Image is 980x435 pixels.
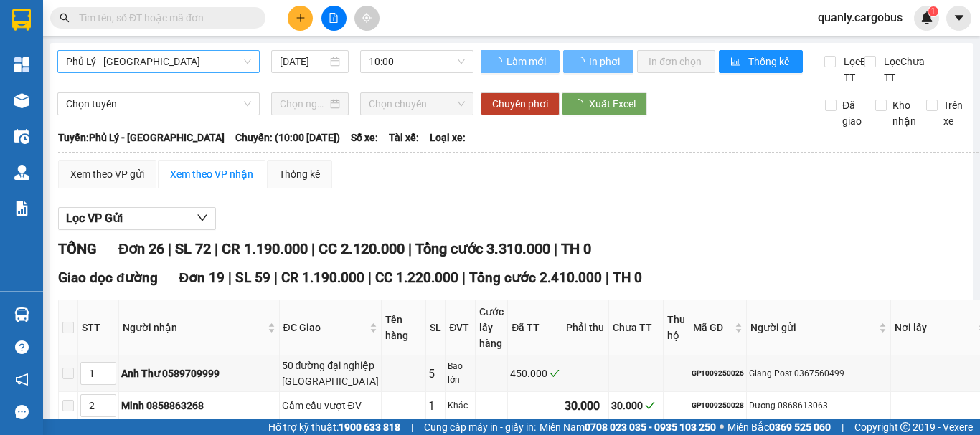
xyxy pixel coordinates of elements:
span: ĐC Giao [283,320,367,335]
strong: 1900 633 818 [339,421,400,433]
span: Chọn tuyến [66,93,251,115]
strong: 0708 023 035 - 0935 103 250 [585,421,716,433]
span: Đơn 26 [118,240,164,257]
div: Xem theo VP nhận [170,166,253,182]
th: Chưa TT [609,300,664,355]
span: check [550,368,560,378]
div: Dương 0868613063 [749,399,888,413]
span: CC 1.220.000 [375,269,458,286]
button: aim [354,6,380,31]
button: Chuyển phơi [481,92,560,115]
th: Phải thu [562,300,609,355]
img: logo [8,66,19,133]
span: loading [573,99,589,109]
span: bar-chart [730,57,743,68]
span: In phơi [589,54,622,70]
span: CR 1.190.000 [281,269,364,286]
th: Tên hàng [382,300,427,355]
div: Gầm cầu vượt ĐV [282,398,379,414]
span: Người nhận [123,320,265,335]
div: 5 [428,365,443,383]
span: plus [296,13,306,23]
div: Anh Thư 0589709999 [121,365,277,381]
span: | [411,419,413,435]
span: Lọc Đã TT [838,54,875,85]
div: GP1009250028 [692,400,744,411]
input: Chọn ngày [280,96,327,112]
span: Lọc Chưa TT [878,54,927,85]
div: 1 [428,397,443,415]
td: GP1009250028 [689,392,747,420]
th: STT [78,300,119,355]
span: check [645,401,655,411]
span: | [606,269,609,286]
span: | [274,269,278,286]
span: Tài xế: [389,130,419,145]
span: quanly.cargobus [806,9,914,27]
th: ĐVT [446,300,476,355]
span: Trên xe [938,97,969,129]
span: Đơn 19 [179,269,225,286]
div: Xem theo VP gửi [70,166,144,182]
span: Giao dọc đường [58,269,158,286]
span: SL 59 [235,269,270,286]
th: SL [426,300,446,355]
span: question-circle [15,340,29,354]
span: Miền Nam [540,419,716,435]
span: ⚪️ [720,424,724,430]
th: Cước lấy hàng [476,300,508,355]
div: Giang Post 0367560499 [749,367,888,381]
span: loading [492,57,504,67]
button: bar-chartThống kê [719,50,803,73]
span: | [554,240,557,257]
span: Mã GD [693,320,732,335]
span: Cung cấp máy in - giấy in: [424,419,536,435]
span: aim [362,13,372,23]
div: 450.000 [510,365,560,381]
button: plus [288,6,313,31]
div: 50 đường đại nghiệp [GEOGRAPHIC_DATA] [282,358,379,389]
span: Thống kê [748,54,791,70]
img: warehouse-icon [14,165,29,180]
span: TH 0 [613,269,642,286]
span: Làm mới [507,54,548,70]
button: In phơi [563,50,633,73]
div: Thống kê [279,166,320,182]
th: Thu hộ [664,300,689,355]
span: 10:00 [369,51,465,72]
span: file-add [329,13,339,23]
div: Minh 0858863268 [121,398,277,414]
span: | [168,240,171,257]
span: 835 Giải Phóng, Giáp Bát [30,29,157,42]
button: file-add [321,6,347,31]
b: Tuyến: Phủ Lý - [GEOGRAPHIC_DATA] [58,132,225,143]
span: Lọc VP Gửi [66,209,123,227]
button: Xuất Excel [562,92,647,115]
img: logo-vxr [12,9,31,31]
span: | [215,240,218,257]
div: Bao lớn [448,360,473,387]
button: In đơn chọn [637,50,715,73]
span: | [842,419,844,435]
div: Khác [448,399,473,413]
span: Chọn chuyến [369,93,465,115]
strong: PHIẾU GỬI HÀNG: [GEOGRAPHIC_DATA] - [GEOGRAPHIC_DATA] [20,72,164,135]
div: 30.000 [611,398,661,414]
img: warehouse-icon [14,93,29,108]
span: | [368,269,372,286]
img: solution-icon [14,201,29,216]
span: Số xe: [351,130,378,145]
span: Loại xe: [430,130,466,145]
span: Fanpage: CargobusMK - Hotline/Zalo: 082.3.29.22.29 [24,44,161,70]
span: Miền Bắc [727,419,831,435]
span: Cargobus MK [39,7,145,26]
strong: 0369 525 060 [769,421,831,433]
span: notification [15,373,29,386]
span: GP1209250002 [166,102,251,117]
button: Làm mới [481,50,560,73]
span: Phủ Lý - Hà Nội [66,51,251,72]
span: copyright [900,422,910,432]
input: 12/09/2025 [280,54,327,70]
span: Người gửi [750,320,876,335]
span: down [197,212,208,224]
